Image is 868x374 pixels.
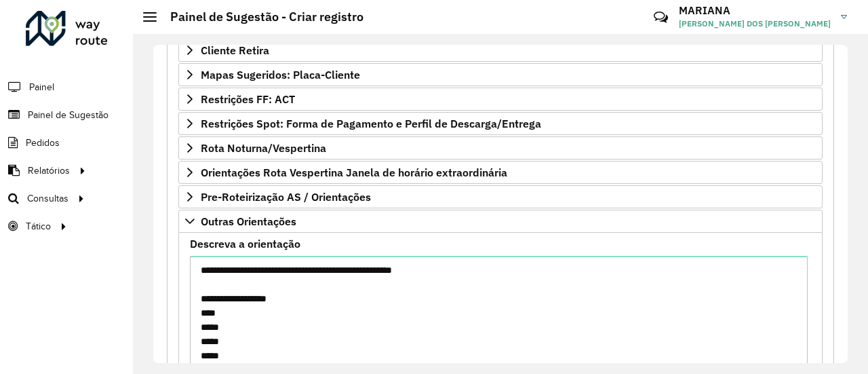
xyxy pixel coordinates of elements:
a: Contato Rápido [646,3,675,32]
span: Consultas [27,191,68,206]
span: Painel [29,80,54,94]
span: Painel de Sugestão [28,108,108,122]
h2: Painel de Sugestão - Criar registro [157,10,363,24]
span: Rota Noturna/Vespertina [201,143,326,153]
span: Mapas Sugeridos: Placa-Cliente [201,69,360,80]
span: Restrições Spot: Forma de Pagamento e Perfil de Descarga/Entrega [201,118,541,129]
a: Restrições FF: ACT [178,88,823,111]
span: Pedidos [26,136,60,150]
a: Orientações Rota Vespertina Janela de horário extraordinária [178,161,823,184]
span: Tático [26,219,51,233]
h3: MARIANA [679,4,831,17]
a: Cliente Retira [178,39,823,62]
span: Pre-Roteirização AS / Orientações [201,191,371,202]
a: Rota Noturna/Vespertina [178,136,823,160]
a: Pre-Roteirização AS / Orientações [178,185,823,208]
a: Outras Orientações [178,210,823,233]
a: Mapas Sugeridos: Placa-Cliente [178,63,823,86]
span: Outras Orientações [201,216,296,227]
span: Orientações Rota Vespertina Janela de horário extraordinária [201,167,507,178]
a: Restrições Spot: Forma de Pagamento e Perfil de Descarga/Entrega [178,112,823,135]
label: Descreva a orientação [190,236,300,252]
span: Cliente Retira [201,45,269,56]
span: Relatórios [28,164,70,178]
span: [PERSON_NAME] DOS [PERSON_NAME] [679,18,831,30]
span: Restrições FF: ACT [201,94,295,105]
